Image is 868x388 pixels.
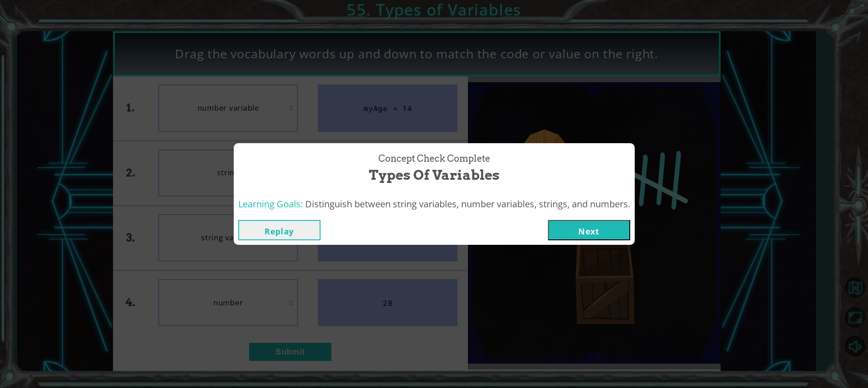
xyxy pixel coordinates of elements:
[369,165,500,185] span: Types of Variables
[378,152,490,165] span: Concept Check Complete
[305,198,630,210] span: Distinguish between string variables, number variables, strings, and numbers.
[238,220,321,240] button: Replay
[238,198,303,210] span: Learning Goals:
[548,220,630,240] button: Next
